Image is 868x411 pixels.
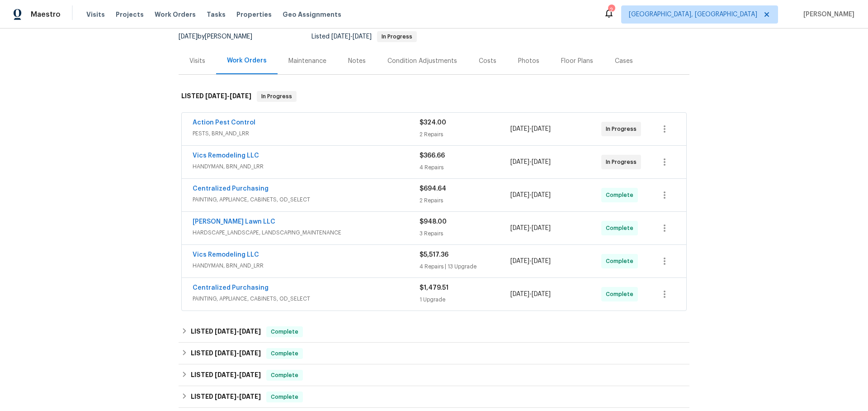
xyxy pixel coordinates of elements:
span: $324.00 [420,119,446,126]
span: [DATE] [532,126,551,132]
span: Visits [86,10,105,19]
span: - [331,33,372,40]
span: [DATE] [239,393,261,400]
span: Maestro [31,10,61,19]
span: - [510,158,551,167]
span: [DATE] [532,159,551,165]
span: $1,479.51 [420,285,448,291]
span: - [205,93,251,99]
span: Complete [267,327,302,336]
span: - [510,124,551,134]
span: $694.64 [420,186,446,192]
span: Properties [236,10,272,19]
span: [PERSON_NAME] [800,10,854,19]
span: [DATE] [510,126,529,132]
span: [DATE] [215,372,236,378]
span: [DATE] [510,192,529,198]
div: 1 Upgrade [420,295,510,304]
span: [DATE] [215,393,236,400]
span: [DATE] [532,192,551,198]
span: [DATE] [239,372,261,378]
div: Work Orders [227,56,267,65]
span: Complete [267,392,302,401]
div: Condition Adjustments [387,57,457,66]
div: Visits [189,57,205,66]
span: [DATE] [532,225,551,231]
span: $948.00 [420,219,447,225]
span: PAINTING, APPLIANCE, CABINETS, OD_SELECT [193,195,420,204]
div: Cases [615,57,633,66]
div: 2 [608,5,614,14]
div: Notes [348,57,366,66]
span: In Progress [258,92,296,101]
h6: LISTED [191,348,261,359]
span: HANDYMAN, BRN_AND_LRR [193,261,420,270]
div: 2 Repairs [420,130,510,139]
span: $5,517.36 [420,252,448,258]
a: [PERSON_NAME] Lawn LLC [193,219,275,225]
h6: LISTED [191,392,261,402]
span: Complete [606,191,637,200]
span: PAINTING, APPLIANCE, CABINETS, OD_SELECT [193,294,420,303]
span: - [215,328,261,335]
a: Centralized Purchasing [193,285,269,291]
span: In Progress [606,124,640,134]
div: Maintenance [288,57,326,66]
span: [DATE] [331,33,350,40]
div: 4 Repairs | 13 Upgrade [420,262,510,271]
span: [DATE] [510,258,529,264]
span: Geo Assignments [283,10,341,19]
div: 2 Repairs [420,196,510,205]
div: Costs [479,57,496,66]
span: - [215,372,261,378]
span: Complete [606,224,637,233]
span: HANDYMAN, BRN_AND_LRR [193,162,420,171]
span: In Progress [378,34,416,39]
span: Listed [311,33,417,40]
div: Floor Plans [561,57,593,66]
span: [DATE] [239,350,261,356]
div: LISTED [DATE]-[DATE]Complete [179,321,689,343]
span: - [510,224,551,233]
span: [DATE] [510,225,529,231]
span: [DATE] [353,33,372,40]
h6: LISTED [191,326,261,337]
span: Work Orders [155,10,196,19]
span: Tasks [207,11,226,18]
div: 3 Repairs [420,229,510,238]
span: [DATE] [230,93,251,99]
span: Complete [606,257,637,266]
span: [DATE] [179,33,198,40]
span: In Progress [606,158,640,167]
span: - [510,290,551,299]
span: - [510,191,551,200]
div: LISTED [DATE]-[DATE]Complete [179,364,689,386]
div: Photos [518,57,539,66]
span: [GEOGRAPHIC_DATA], [GEOGRAPHIC_DATA] [629,10,757,19]
span: - [510,257,551,266]
a: Centralized Purchasing [193,186,269,192]
div: 4 Repairs [420,163,510,172]
a: Action Pest Control [193,119,255,126]
a: Vics Remodeling LLC [193,252,259,258]
span: Complete [267,349,302,358]
span: [DATE] [205,93,227,99]
span: PESTS, BRN_AND_LRR [193,129,420,138]
span: Projects [116,10,144,19]
span: [DATE] [532,258,551,264]
span: [DATE] [510,159,529,165]
span: - [215,393,261,400]
span: - [215,350,261,356]
a: Vics Remodeling LLC [193,153,259,159]
h6: LISTED [181,91,251,102]
span: HARDSCAPE_LANDSCAPE, LANDSCAPING_MAINTENANCE [193,228,420,237]
span: [DATE] [239,328,261,335]
span: [DATE] [215,328,236,335]
span: $366.66 [420,153,445,159]
span: Complete [267,371,302,380]
h6: LISTED [191,370,261,381]
div: by [PERSON_NAME] [179,31,263,42]
span: [DATE] [215,350,236,356]
div: LISTED [DATE]-[DATE]Complete [179,386,689,408]
span: [DATE] [510,291,529,297]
